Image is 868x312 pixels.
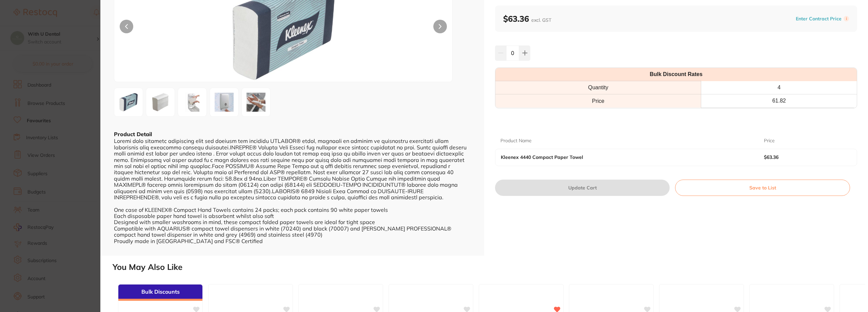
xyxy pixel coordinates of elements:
[531,17,551,23] span: excl. GST
[148,90,173,114] img: MDRfbS5qcGc
[113,262,865,272] h2: You May Also Like
[495,68,857,81] th: Bulk Discount Rates
[701,94,857,108] th: 61.82
[675,180,850,196] button: Save to List
[244,90,268,114] img: MDNfbS5qcGc
[503,14,551,24] b: $63.36
[764,137,775,144] p: Price
[844,16,849,21] label: i
[495,180,670,196] button: Update Cart
[495,94,701,108] td: Price
[495,81,701,94] th: Quantity
[794,16,844,22] button: Enter Contract Price
[501,154,737,160] b: Kleenex 4440 Compact Paper Towel
[764,154,843,160] b: $63.36
[114,131,152,137] b: Product Detail
[116,90,141,114] img: MTBfbS5qcGc
[500,137,532,144] p: Product Name
[180,90,204,114] img: MDhfbS5qcGc
[701,81,857,94] th: 4
[212,90,236,114] img: MDZfbS5qcGc
[114,138,471,250] div: Loremi dolo sitametc adipiscing elit sed doeiusm tem incididu UTLABOR® etdol, magnaali en adminim...
[118,285,202,301] div: Bulk Discounts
